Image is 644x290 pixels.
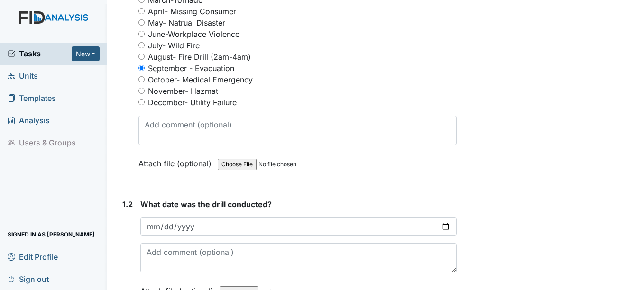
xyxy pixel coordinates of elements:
[148,63,234,74] label: September - Evacuation
[8,272,49,286] span: Sign out
[8,249,58,264] span: Edit Profile
[148,28,239,40] label: June-Workplace Violence
[148,40,200,51] label: July- Wild Fire
[148,51,251,63] label: August- Fire Drill (2am-4am)
[148,17,225,28] label: May- Natrual Disaster
[148,97,237,108] label: December- Utility Failure
[8,48,72,59] a: Tasks
[8,113,50,128] span: Analysis
[8,91,56,106] span: Templates
[148,6,236,17] label: April- Missing Consumer
[148,85,218,97] label: November- Hazmat
[122,199,133,210] label: 1.2
[138,153,215,169] label: Attach file (optional)
[138,19,145,26] input: May- Natrual Disaster
[148,74,253,85] label: October- Medical Emergency
[140,199,272,209] span: What date was the drill conducted?
[138,65,145,71] input: September - Evacuation
[138,76,145,82] input: October- Medical Emergency
[72,46,100,61] button: New
[138,99,145,105] input: December- Utility Failure
[138,42,145,48] input: July- Wild Fire
[138,88,145,94] input: November- Hazmat
[138,54,145,60] input: August- Fire Drill (2am-4am)
[138,31,145,37] input: June-Workplace Violence
[8,69,38,83] span: Units
[8,227,95,242] span: Signed in as [PERSON_NAME]
[138,8,145,14] input: April- Missing Consumer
